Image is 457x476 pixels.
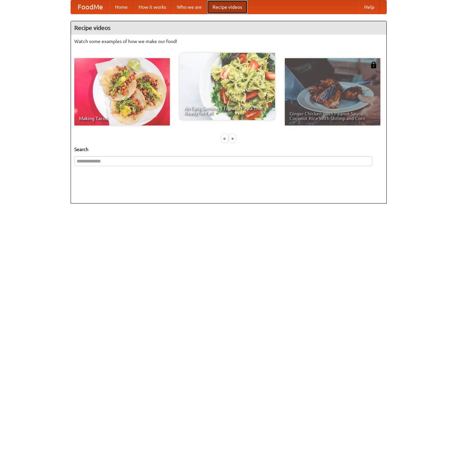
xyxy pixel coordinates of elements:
a: Home [110,0,133,14]
span: An Easy, Summery Tomato Pasta That's Ready for Fall [184,106,270,115]
a: Making Tacos [74,58,170,125]
a: Recipe videos [207,0,247,14]
a: FoodMe [71,0,110,14]
h5: Search [74,146,383,153]
div: » [229,134,235,143]
h4: Recipe videos [71,21,386,35]
a: How it works [133,0,172,14]
a: An Easy, Summery Tomato Pasta That's Ready for Fall [180,53,275,120]
p: Watch some examples of how we make our food! [74,38,383,45]
span: Making Tacos [79,116,165,121]
a: Who we are [172,0,207,14]
img: 483408.png [370,62,377,68]
a: Help [359,0,380,14]
div: « [222,134,228,143]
